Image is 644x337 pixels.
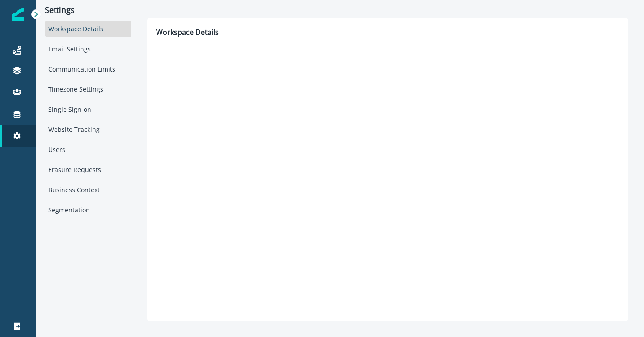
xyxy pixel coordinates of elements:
[45,21,131,37] div: Workspace Details
[45,202,131,218] div: Segmentation
[45,121,131,138] div: Website Tracking
[156,27,619,38] p: Workspace Details
[45,41,131,57] div: Email Settings
[45,101,131,118] div: Single Sign-on
[45,141,131,158] div: Users
[45,5,131,15] p: Settings
[45,61,131,77] div: Communication Limits
[45,181,131,198] div: Business Context
[12,8,24,21] img: Inflection
[45,81,131,97] div: Timezone Settings
[45,161,131,178] div: Erasure Requests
